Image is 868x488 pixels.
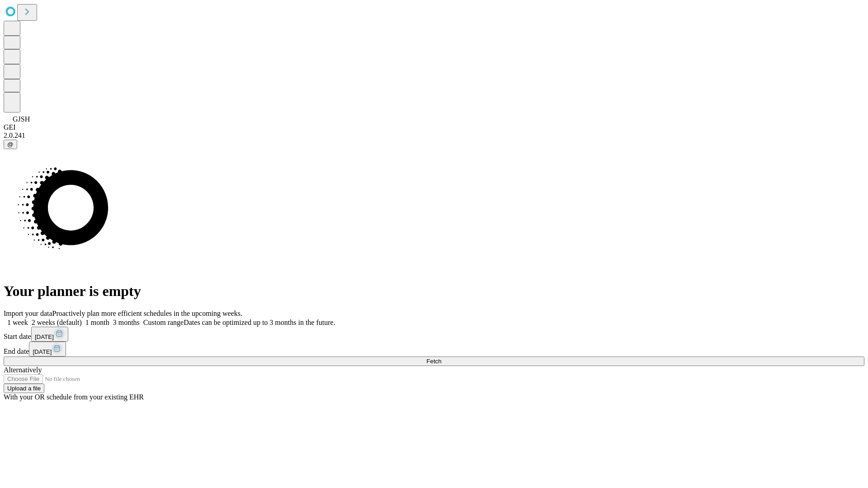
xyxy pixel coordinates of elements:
span: [DATE] [33,348,52,355]
span: Dates can be optimized up to 3 months in the future. [184,319,335,326]
button: @ [4,140,17,149]
span: 1 month [85,319,109,326]
span: GJSH [13,115,30,123]
span: Fetch [426,358,441,365]
div: End date [4,342,864,357]
div: Start date [4,327,864,342]
span: 1 week [7,319,28,326]
div: GEI [4,123,864,131]
span: Proactively plan more efficient schedules in the upcoming weeks. [52,310,242,317]
button: [DATE] [31,327,68,342]
button: [DATE] [29,342,66,357]
h1: Your planner is empty [4,283,864,300]
span: With your OR schedule from your existing EHR [4,393,144,401]
span: @ [7,141,14,148]
span: Alternatively [4,366,42,374]
span: 3 months [113,319,140,326]
span: 2 weeks (default) [32,319,82,326]
button: Fetch [4,357,864,366]
button: Upload a file [4,384,44,393]
div: 2.0.241 [4,131,864,140]
span: Custom range [143,319,184,326]
span: Import your data [4,310,52,317]
span: [DATE] [35,333,54,340]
